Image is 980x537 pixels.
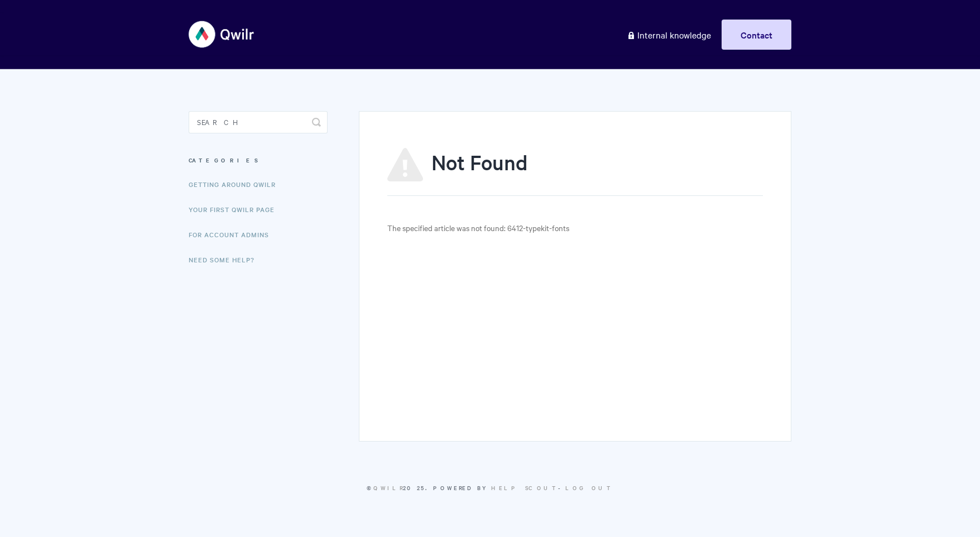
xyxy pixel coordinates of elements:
[387,222,763,234] p: The specified article was not found: 6412-typekit-fonts
[189,13,255,55] img: Qwilr Help Center
[373,483,403,492] a: Qwilr
[189,223,277,246] a: For Account Admins
[565,483,613,492] a: Log Out
[387,148,763,196] h1: Not Found
[491,483,558,492] a: Help Scout
[189,150,328,170] h3: Categories
[433,483,558,492] span: Powered by
[189,248,263,271] a: Need Some Help?
[189,173,284,195] a: Getting Around Qwilr
[189,111,328,133] input: Search
[189,198,283,220] a: Your First Qwilr Page
[189,483,791,493] p: © 2025. -
[722,20,791,50] a: Contact
[618,20,719,50] a: Internal knowledge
